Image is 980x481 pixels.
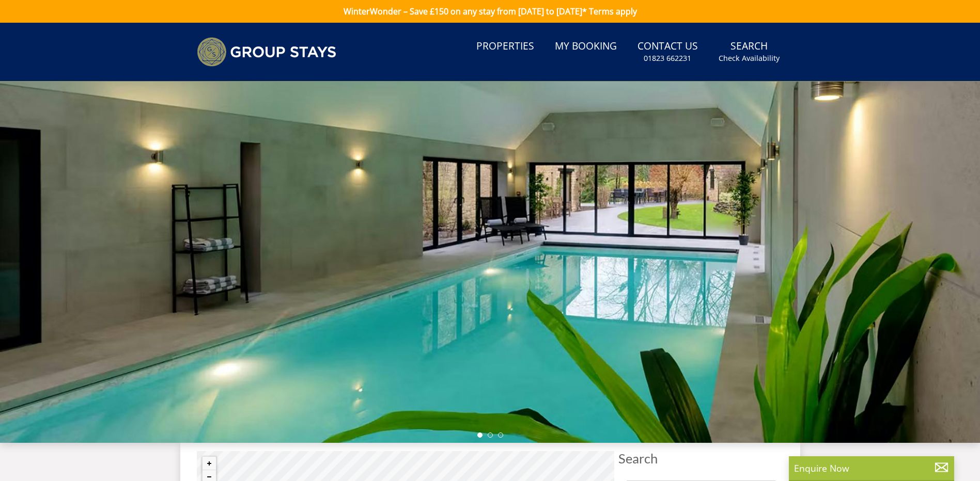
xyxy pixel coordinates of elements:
[794,461,949,475] p: Enquire Now
[618,451,784,466] span: Search
[714,35,784,69] a: SearchCheck Availability
[551,35,621,58] a: My Booking
[644,53,691,63] small: 01823 662231
[203,457,216,470] button: Zoom in
[633,35,702,69] a: Contact Us01823 662231
[472,35,538,58] a: Properties
[197,37,336,67] img: Group Stays
[719,53,780,63] small: Check Availability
